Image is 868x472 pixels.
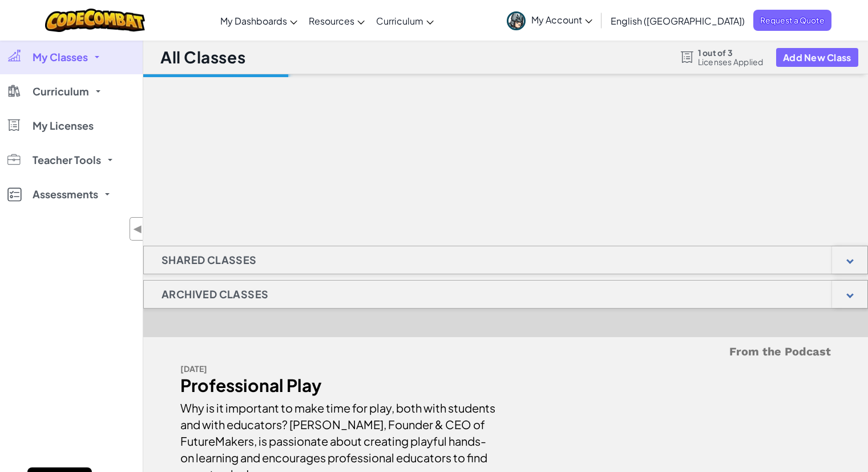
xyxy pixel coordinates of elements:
[376,15,423,27] span: Curriculum
[33,189,98,199] span: Assessments
[33,121,94,131] span: My Licenses
[531,14,592,26] span: My Account
[180,361,497,377] div: [DATE]
[33,86,89,97] span: Curriculum
[133,221,143,237] span: ◀
[144,246,274,274] h1: Shared Classes
[611,15,745,27] span: English ([GEOGRAPHIC_DATA])
[698,48,764,57] span: 1 out of 3
[180,343,831,361] h5: From the Podcast
[33,52,88,62] span: My Classes
[698,57,764,66] span: Licenses Applied
[303,5,370,36] a: Resources
[507,11,526,30] img: avatar
[144,280,286,309] h1: Archived Classes
[501,2,598,38] a: My Account
[753,10,831,31] a: Request a Quote
[220,15,287,27] span: My Dashboards
[180,377,497,394] div: Professional Play
[309,15,354,27] span: Resources
[45,9,145,32] img: CodeCombat logo
[370,5,439,36] a: Curriculum
[33,155,101,165] span: Teacher Tools
[215,5,303,36] a: My Dashboards
[160,46,245,68] h1: All Classes
[776,48,858,67] button: Add New Class
[605,5,750,36] a: English ([GEOGRAPHIC_DATA])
